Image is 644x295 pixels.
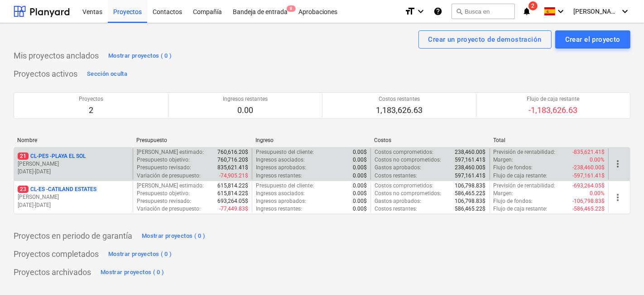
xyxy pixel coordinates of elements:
p: [PERSON_NAME] [18,193,129,201]
span: more_vert [612,192,623,203]
p: Flujo de caja restante : [494,205,548,213]
button: Busca en [452,4,515,19]
p: Proyectos [79,95,103,103]
p: 238,460.00$ [455,164,486,172]
span: 2 [529,1,538,10]
p: Ingresos asociados : [256,190,305,197]
p: Costos restantes : [375,172,417,180]
button: Mostrar proyectos ( 0 ) [98,265,167,280]
p: 0.00$ [353,182,367,190]
p: Ingresos restantes : [256,205,302,213]
p: -1,183,626.63 [527,105,580,116]
p: Costos no comprometidos : [375,156,441,164]
p: 2 [79,105,103,116]
p: 835,621.41$ [217,164,248,172]
p: Presupuesto del cliente : [256,182,314,190]
p: Presupuesto del cliente : [256,148,314,156]
div: 21CL-PES -PLAYA EL SOL[PERSON_NAME][DATE]-[DATE] [18,152,129,176]
div: Crear un proyecto de demostración [428,34,542,45]
span: 23 [18,186,29,193]
p: 0.00% [590,156,605,164]
p: Previsión de rentabilidad : [494,182,556,190]
p: 0.00$ [353,172,367,180]
i: keyboard_arrow_down [620,6,630,17]
p: 0.00 [223,105,268,116]
p: Previsión de rentabilidad : [494,148,556,156]
p: 0.00$ [353,156,367,164]
p: 0.00% [590,190,605,197]
div: 23CL-ES -CATILAND ESTATES[PERSON_NAME][DATE]-[DATE] [18,186,129,209]
p: [DATE] - [DATE] [18,168,129,176]
p: 0.00$ [353,164,367,172]
p: 106,798.83$ [455,182,486,190]
p: -106,798.83$ [572,197,605,205]
p: Presupuesto revisado : [137,164,191,172]
p: 586,465.22$ [455,190,486,197]
p: Costos comprometidos : [375,148,433,156]
i: keyboard_arrow_down [555,6,566,17]
p: Ingresos asociados : [256,156,305,164]
span: [PERSON_NAME] [573,8,619,15]
p: Gastos aprobados : [375,164,421,172]
p: Margen : [494,190,514,197]
p: Flujo de caja restante [527,95,580,103]
p: Presupuesto revisado : [137,197,191,205]
p: Costos restantes [376,95,423,103]
p: Presupuesto objetivo : [137,156,190,164]
p: 0.00$ [353,205,367,213]
p: -586,465.22$ [572,205,605,213]
div: Mostrar proyectos ( 0 ) [108,51,172,61]
p: Proyectos activos [14,69,77,79]
p: 0.00$ [353,197,367,205]
p: Ingresos restantes [223,95,268,103]
p: 693,264.05$ [217,197,248,205]
p: 1,183,626.63 [376,105,423,116]
p: -77,449.83$ [219,205,248,213]
p: -238,460.00$ [572,164,605,172]
p: -835,621.41$ [572,148,605,156]
p: [PERSON_NAME] estimado : [137,148,204,156]
p: 615,814.22$ [217,182,248,190]
p: 238,460.00$ [455,148,486,156]
i: keyboard_arrow_down [415,6,426,17]
p: 586,465.22$ [455,205,486,213]
p: Flujo de fondos : [494,164,533,172]
p: 0.00$ [353,148,367,156]
p: 0.00$ [353,190,367,197]
p: 597,161.41$ [455,156,486,164]
p: Proyectos archivados [14,267,91,278]
p: Proyectos en periodo de garantía [14,231,132,241]
p: Ingresos aprobados : [256,164,306,172]
button: Mostrar proyectos ( 0 ) [106,247,174,261]
p: CL-PES - PLAYA EL SOL [18,152,86,160]
div: Ingreso [255,137,367,143]
span: 21 [18,152,29,160]
span: more_vert [612,158,623,169]
i: format_size [404,6,415,17]
button: Mostrar proyectos ( 0 ) [139,229,208,243]
p: Costos no comprometidos : [375,190,441,197]
p: -597,161.41$ [572,172,605,180]
div: Total [493,137,605,143]
p: Margen : [494,156,514,164]
p: Variación de presupuesto : [137,205,201,213]
p: Ingresos restantes : [256,172,302,180]
i: Base de conocimientos [433,6,442,17]
p: Presupuesto objetivo : [137,190,190,197]
span: search [456,8,463,15]
div: Mostrar proyectos ( 0 ) [142,231,206,241]
p: Proyectos completados [14,249,99,260]
i: notifications [522,6,531,17]
p: 760,616.20$ [217,148,248,156]
p: -693,264.05$ [572,182,605,190]
div: Costos [374,137,486,143]
div: Presupuesto [136,137,248,143]
p: Costos comprometidos : [375,182,433,190]
p: Ingresos aprobados : [256,197,306,205]
p: Costos restantes : [375,205,417,213]
button: Sección oculta [85,67,130,81]
p: Flujo de fondos : [494,197,533,205]
p: Variación de presupuesto : [137,172,201,180]
p: -74,905.21$ [219,172,248,180]
div: Mostrar proyectos ( 0 ) [101,267,164,278]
